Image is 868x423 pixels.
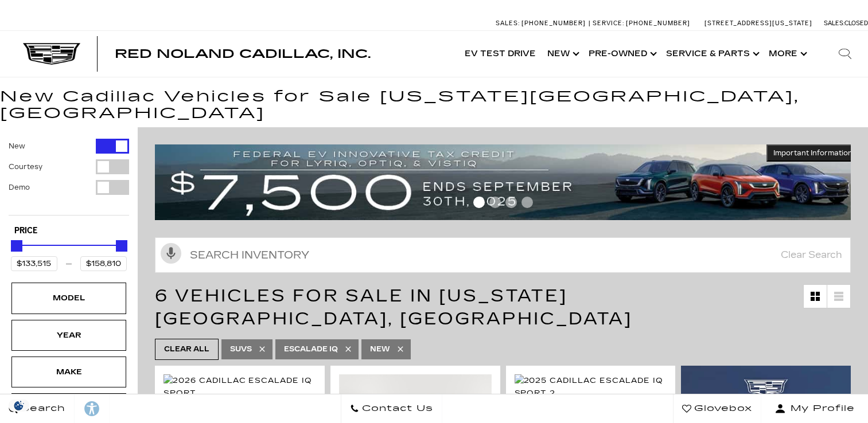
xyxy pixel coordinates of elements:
[14,226,123,236] h5: Price
[489,197,501,208] span: Go to slide 2
[704,19,812,27] a: [STREET_ADDRESS][US_STATE]
[673,394,761,423] a: Glovebox
[164,342,209,357] span: Clear All
[766,144,859,162] button: Important Information
[161,243,181,264] svg: Click to toggle on voice search
[9,161,42,173] label: Courtesy
[660,31,763,77] a: Service & Parts
[844,19,868,27] span: Closed
[496,20,589,26] a: Sales: [PHONE_NUMBER]
[521,19,586,27] span: [PHONE_NUMBER]
[773,148,853,158] span: Important Information
[6,399,32,412] section: Click to Open Cookie Consent Modal
[359,401,433,417] span: Contact Us
[116,240,127,252] div: Maximum Price
[11,256,57,271] input: Minimum
[9,140,25,152] label: New
[155,144,859,220] img: vrp-tax-ending-august-version
[521,197,533,208] span: Go to slide 4
[230,342,252,357] span: SUVs
[11,283,126,314] div: ModelModel
[515,374,667,399] img: 2025 Cadillac ESCALADE IQ Sport 2
[9,182,30,193] label: Demo
[761,394,868,423] button: Open user profile menu
[115,48,371,60] a: Red Noland Cadillac, Inc.
[23,43,80,65] img: Cadillac Dark Logo with Cadillac White Text
[40,292,98,304] div: Model
[11,236,127,271] div: Price
[370,342,390,357] span: New
[80,256,127,271] input: Maximum
[284,342,338,357] span: ESCALADE IQ
[763,31,811,77] button: More
[11,320,126,351] div: YearYear
[496,19,520,27] span: Sales:
[6,399,32,412] img: Opt-Out Icon
[505,197,517,208] span: Go to slide 3
[18,401,65,417] span: Search
[164,374,316,399] img: 2026 Cadillac ESCALADE IQ Sport
[626,19,690,27] span: [PHONE_NUMBER]
[473,197,485,208] span: Go to slide 1
[40,366,98,378] div: Make
[824,19,844,27] span: Sales:
[593,19,624,27] span: Service:
[40,329,98,342] div: Year
[155,237,851,273] input: Search Inventory
[589,20,693,26] a: Service: [PHONE_NUMBER]
[115,47,371,61] span: Red Noland Cadillac, Inc.
[459,31,542,77] a: EV Test Drive
[786,401,855,417] span: My Profile
[691,401,752,417] span: Glovebox
[542,31,583,77] a: New
[11,357,126,387] div: MakeMake
[9,139,129,215] div: Filter by Vehicle Type
[155,285,632,329] span: 6 Vehicles for Sale in [US_STATE][GEOGRAPHIC_DATA], [GEOGRAPHIC_DATA]
[341,394,442,423] a: Contact Us
[11,240,22,252] div: Minimum Price
[583,31,660,77] a: Pre-Owned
